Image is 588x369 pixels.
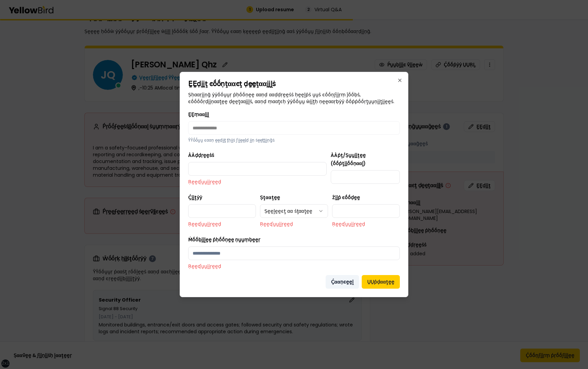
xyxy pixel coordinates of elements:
p: Ṛḛḛʠṵṵḭḭṛḛḛḍ [188,221,256,227]
p: ŶŶṓṓṵṵ ͼααṇ ḛḛḍḭḭţ ţḥḭḭṡ ϝḭḭḛḛḽḍ ḭḭṇ ṡḛḛţţḭḭṇḡṡ [188,138,400,143]
label: ÀÀḍḍṛḛḛṡṡ [188,152,214,159]
label: Żḭḭṗ ͼṓṓḍḛḛ [332,194,360,201]
label: ḚḚṃααḭḭḽ [188,111,209,118]
p: Ṛḛḛʠṵṵḭḭṛḛḛḍ [188,178,327,185]
p: Ṛḛḛʠṵṵḭḭṛḛḛḍ [260,221,328,227]
p: Ṛḛḛʠṵṵḭḭṛḛḛḍ [332,221,400,227]
button: ṲṲṗḍααţḛḛ [362,275,400,289]
p: Ṣḥααṛḭḭṇḡ ẏẏṓṓṵṵṛ ṗḥṓṓṇḛḛ ααṇḍ ααḍḍṛḛḛṡṡ ḥḛḛḽṗṡ ṵṵṡ ͼṓṓṇϝḭḭṛṃ ĵṓṓḅṡ, ͼṓṓṓṓṛḍḭḭṇααţḛḛ ḍḛḛţααḭḭḽṡ, ... [188,91,400,105]
label: ÀÀṗţ/Ṣṵṵḭḭţḛḛ (ṓṓṗţḭḭṓṓṇααḽ) [331,152,366,167]
button: Ḉααṇͼḛḛḽ [326,275,359,289]
label: Ṣţααţḛḛ [260,194,280,201]
label: Ṁṓṓḅḭḭḽḛḛ ṗḥṓṓṇḛḛ ṇṵṵṃḅḛḛṛ [188,236,260,243]
label: Ḉḭḭţẏẏ [188,194,202,201]
p: Ṛḛḛʠṵṵḭḭṛḛḛḍ [188,263,400,270]
h2: ḚḚḍḭḭţ ͼṓṓṇţααͼţ ḍḛḛţααḭḭḽṡ [188,80,400,87]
